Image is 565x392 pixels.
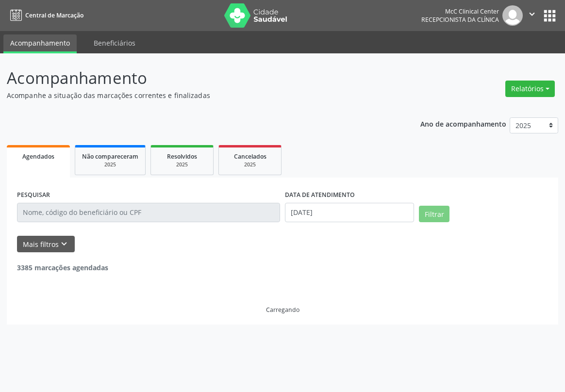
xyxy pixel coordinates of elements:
a: Central de Marcação [7,7,83,23]
p: Acompanhe a situação das marcações correntes e finalizadas [7,90,393,100]
input: Selecione um intervalo [285,203,414,222]
i:  [527,9,537,19]
div: 2025 [158,161,206,168]
input: Nome, código do beneficiário ou CPF [17,203,280,222]
a: Acompanhamento [3,34,77,53]
div: 2025 [82,161,138,168]
label: DATA DE ATENDIMENTO [285,188,355,203]
p: Ano de acompanhamento [420,117,506,130]
div: McC Clinical Center [421,7,499,16]
span: Agendados [22,152,54,161]
button: apps [541,7,558,24]
div: Carregando [266,306,299,314]
i: keyboard_arrow_down [59,239,69,249]
button: Mais filtroskeyboard_arrow_down [17,236,75,253]
button: Relatórios [505,81,555,97]
p: Acompanhamento [7,66,393,90]
button:  [523,5,541,26]
div: 2025 [226,161,274,168]
span: Central de Marcação [25,11,83,19]
a: Beneficiários [87,34,142,51]
span: Recepcionista da clínica [421,16,499,24]
span: Resolvidos [167,152,197,161]
img: img [502,5,523,26]
label: PESQUISAR [17,188,50,203]
strong: 3385 marcações agendadas [17,263,108,272]
span: Cancelados [234,152,266,161]
button: Filtrar [419,206,449,222]
span: Não compareceram [82,152,138,161]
